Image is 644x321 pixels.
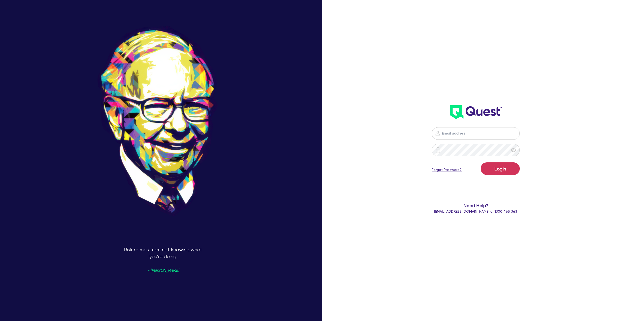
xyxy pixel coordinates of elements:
[435,147,441,153] img: icon-password
[147,269,179,272] span: - [PERSON_NAME]
[481,162,520,175] button: Login
[434,209,517,213] span: or 1300 465 363
[432,127,520,140] input: Email address
[432,167,462,172] a: Forgot Password?
[450,105,502,119] img: wH2k97JdezQIQAAAABJRU5ErkJggg==
[434,209,489,213] a: [EMAIL_ADDRESS][DOMAIN_NAME]
[511,148,516,153] span: eye
[387,202,565,209] span: Need Help?
[435,130,441,136] img: icon-password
